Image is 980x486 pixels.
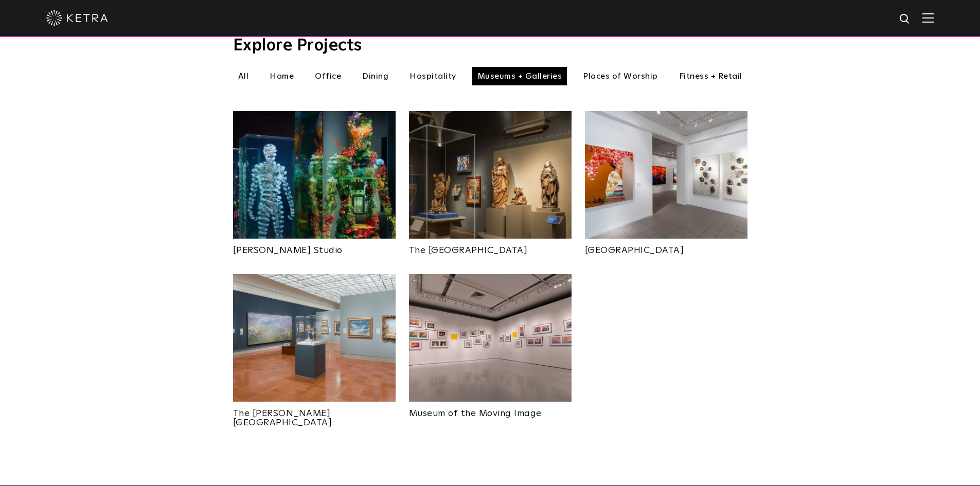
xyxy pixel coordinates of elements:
[264,67,299,85] li: Home
[899,13,912,26] img: search icon
[922,13,934,23] img: Hamburger%20Nav.svg
[233,274,396,402] img: New-Project-Page-hero-(3x)_0009_NPR-517_BlochGallery_-2261
[409,239,572,255] a: The [GEOGRAPHIC_DATA]
[233,38,747,54] h3: Explore Projects
[233,239,396,255] a: [PERSON_NAME] Studio
[233,111,396,239] img: Dustin_Yellin_Ketra_Web-03-1
[472,67,567,85] li: Museums + Galleries
[233,402,396,427] a: The [PERSON_NAME][GEOGRAPHIC_DATA]
[357,67,394,85] li: Dining
[404,67,461,85] li: Hospitality
[585,239,747,255] a: [GEOGRAPHIC_DATA]
[578,67,663,85] li: Places of Worship
[46,10,108,26] img: ketra-logo-2019-white
[585,111,747,239] img: Oceanside Thumbnail photo
[233,67,254,85] li: All
[409,274,572,402] img: New-Project-Page-hero-(3x)_0020_20200311_simpsons_exhibit_by_sachynmital_010
[409,402,572,418] a: Museum of the Moving Image
[310,67,346,85] li: Office
[409,111,572,239] img: New-Project-Page-hero-(3x)_0019_66708477_466895597428789_8185088725584995781_n
[674,67,747,85] li: Fitness + Retail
